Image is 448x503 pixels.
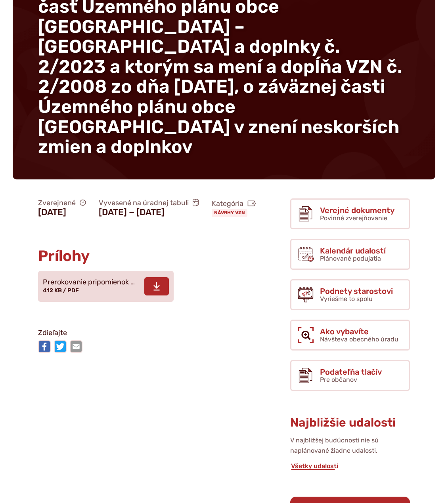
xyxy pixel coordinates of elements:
[99,207,199,217] figcaption: [DATE] − [DATE]
[290,279,410,310] a: Podnety starostovi Vyriešme to spolu
[54,340,67,353] img: Zdieľať na Twitteri
[290,360,410,391] a: Podateľňa tlačív Pre občanov
[43,278,135,286] span: Prerokovanie pripomienok …
[212,199,256,208] span: Kategória
[38,327,290,339] p: Zdieľajte
[320,295,373,303] span: Vyriešme to spolu
[320,368,382,376] span: Podateľňa tlačív
[43,287,79,294] span: 412 KB / PDF
[320,214,387,222] span: Povinné zverejňovanie
[290,462,339,470] a: Všetky udalosti
[290,198,410,229] a: Verejné dokumenty Povinné zverejňovanie
[290,416,410,429] h3: Najbližšie udalosti
[320,206,394,215] span: Verejné dokumenty
[290,435,410,456] p: V najbližšej budúcnosti nie sú naplánované žiadne udalosti.
[70,340,82,353] img: Zdieľať e-mailom
[290,320,410,351] a: Ako vybavíte Návšteva obecného úradu
[320,246,386,255] span: Kalendár udalostí
[99,198,199,208] span: Vyvesené na úradnej tabuli
[290,239,410,270] a: Kalendár udalostí Plánované podujatia
[212,209,247,217] a: Návrhy VZN
[320,335,398,343] span: Návšteva obecného úradu
[38,340,51,353] img: Zdieľať na Facebooku
[320,327,398,336] span: Ako vybavíte
[38,248,290,265] h2: Prílohy
[38,198,86,208] span: Zverejnené
[38,271,174,302] a: Prerokovanie pripomienok … 412 KB / PDF
[320,287,393,295] span: Podnety starostovi
[320,255,381,262] span: Plánované podujatia
[320,376,357,383] span: Pre občanov
[38,207,86,217] figcaption: [DATE]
